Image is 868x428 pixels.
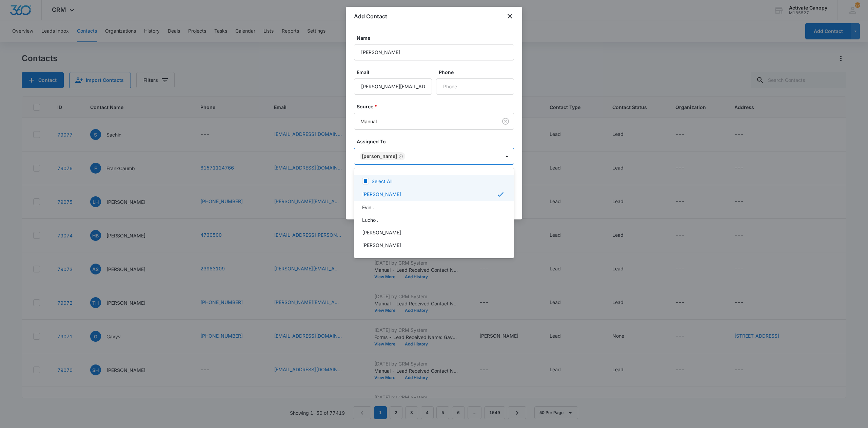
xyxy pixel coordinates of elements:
p: [PERSON_NAME] [362,242,401,249]
p: [PERSON_NAME] [362,191,401,198]
p: Select All [372,178,392,185]
p: [PERSON_NAME] [362,229,401,236]
p: Lucho . [362,216,378,224]
p: Evin . [362,204,374,211]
